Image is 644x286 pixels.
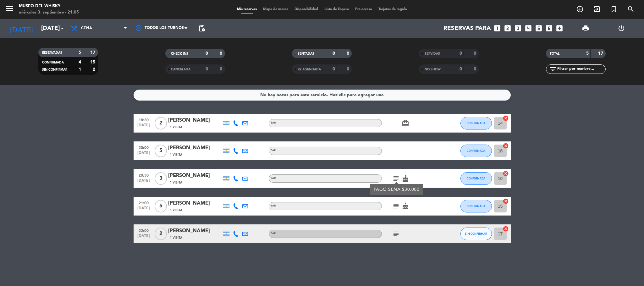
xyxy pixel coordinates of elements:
[460,67,462,71] strong: 0
[168,199,222,207] div: [PERSON_NAME]
[19,9,79,16] div: miércoles 3. septiembre - 21:05
[234,8,260,11] span: Mis reservas
[460,172,492,185] button: CONFIRMADA
[493,24,501,32] i: looks_one
[504,24,512,32] i: looks_two
[170,180,182,185] span: 1 Visita
[460,51,462,56] strong: 0
[271,177,276,179] span: BAR
[136,123,151,130] span: [DATE]
[333,51,335,56] strong: 0
[155,200,167,212] span: 5
[467,121,485,125] span: CONFIRMADA
[136,151,151,158] span: [DATE]
[467,177,485,180] span: CONFIRMADA
[503,226,509,232] i: cancel
[392,175,400,182] i: subject
[503,170,509,177] i: cancel
[474,67,477,71] strong: 0
[524,24,532,32] i: looks_4
[321,8,352,11] span: Lista de Espera
[503,115,509,121] i: cancel
[136,171,151,179] span: 20:30
[402,175,409,182] i: cake
[460,200,492,212] button: CONFIRMADA
[576,5,584,13] i: add_circle_outline
[206,51,208,56] strong: 0
[545,24,553,32] i: looks_6
[347,67,350,71] strong: 0
[170,152,182,157] span: 1 Visita
[460,228,492,240] button: SIN CONFIRMAR
[610,5,618,13] i: turned_in_not
[467,149,485,152] span: CONFIRMADA
[352,8,375,11] span: Pre-acceso
[136,179,151,186] span: [DATE]
[618,25,625,32] i: power_settings_new
[170,125,182,130] span: 1 Visita
[206,67,208,71] strong: 0
[42,61,64,64] span: CONFIRMADA
[598,51,604,56] strong: 17
[586,51,589,56] strong: 5
[557,66,605,73] input: Filtrar por nombre...
[19,3,79,9] div: MUSEO DEL WHISKY
[168,116,222,124] div: [PERSON_NAME]
[298,52,314,55] span: SENTADAS
[425,52,440,55] span: SERVIDAS
[298,68,321,71] span: RE AGENDADA
[271,149,276,152] span: BAR
[260,91,384,99] div: No hay notas para este servicio. Haz clic para agregar una
[514,24,522,32] i: looks_3
[550,52,559,55] span: TOTAL
[460,145,492,157] button: CONFIRMADA
[627,5,635,13] i: search
[58,25,66,32] i: arrow_drop_down
[136,199,151,206] span: 21:00
[155,228,167,240] span: 2
[90,50,96,55] strong: 17
[171,52,188,55] span: CHECK INS
[220,67,223,71] strong: 0
[260,8,291,11] span: Mapa de mesas
[593,5,601,13] i: exit_to_app
[79,67,81,72] strong: 1
[198,25,206,32] span: pending_actions
[155,172,167,185] span: 3
[155,145,167,157] span: 5
[582,25,589,32] span: print
[503,198,509,204] i: cancel
[271,232,276,235] span: BAR
[168,227,222,235] div: [PERSON_NAME]
[42,68,67,71] span: SIN CONFIRMAR
[136,206,151,213] span: [DATE]
[155,117,167,129] span: 2
[402,119,409,127] i: card_giftcard
[549,65,557,73] i: filter_list
[5,4,14,15] button: menu
[168,144,222,152] div: [PERSON_NAME]
[333,67,335,71] strong: 0
[443,25,491,32] span: Reservas para
[467,204,485,208] span: CONFIRMADA
[291,8,321,11] span: Disponibilidad
[93,67,96,72] strong: 2
[460,117,492,129] button: CONFIRMADA
[603,19,639,38] div: LOG OUT
[220,51,223,56] strong: 0
[136,234,151,241] span: [DATE]
[465,232,487,235] span: SIN CONFIRMAR
[535,24,543,32] i: looks_5
[5,21,38,35] i: [DATE]
[402,202,409,210] i: cake
[79,60,81,64] strong: 4
[425,68,441,71] span: NO SHOW
[392,202,400,210] i: subject
[42,51,62,54] span: RESERVADAS
[136,116,151,123] span: 18:30
[503,143,509,149] i: cancel
[392,230,400,238] i: subject
[170,235,182,240] span: 1 Visita
[347,51,350,56] strong: 0
[171,68,190,71] span: CANCELADA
